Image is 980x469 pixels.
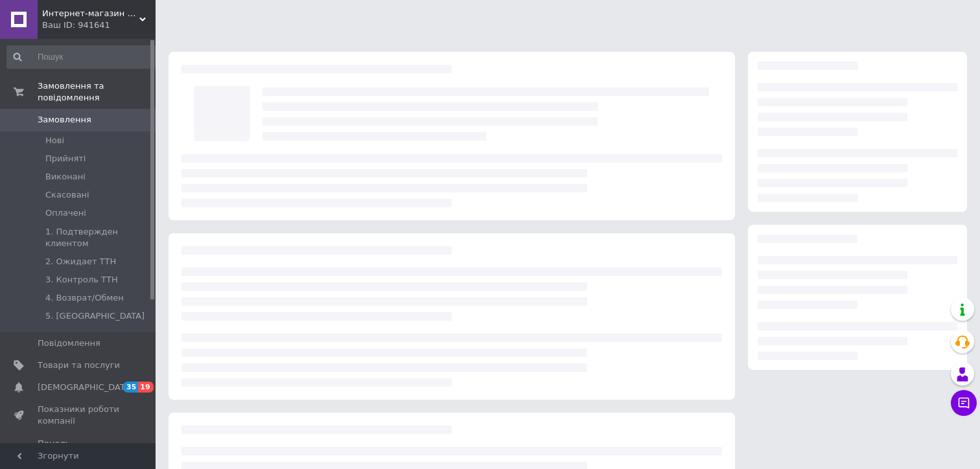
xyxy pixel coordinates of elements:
span: Прийняті [45,153,86,165]
span: Скасовані [45,189,89,201]
span: 5. [GEOGRAPHIC_DATA] [45,310,145,322]
span: Замовлення [38,114,91,126]
span: Показники роботи компанії [38,404,120,427]
span: [DEMOGRAPHIC_DATA] [38,382,134,393]
span: 2. Ожидает ТТН [45,256,116,268]
span: Нові [45,135,64,146]
span: 19 [138,382,153,393]
span: Виконані [45,171,86,183]
input: Пошук [6,45,157,69]
button: Чат з покупцем [951,390,977,416]
span: 3. Контроль ТТН [45,274,118,286]
span: Интернет-магазин «МебеЛайм» - мебель и товары для дома по Дропшиппингу [42,8,139,19]
span: 1. Подтвержден клиентом [45,226,156,249]
span: Панель управління [38,438,120,461]
span: 35 [123,382,138,393]
div: Ваш ID: 941641 [42,19,156,31]
span: 4. Возврат/Обмен [45,292,124,304]
span: Замовлення та повідомлення [38,80,156,104]
span: Товари та послуги [38,360,120,371]
span: Повідомлення [38,337,100,349]
span: Оплачені [45,207,86,219]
